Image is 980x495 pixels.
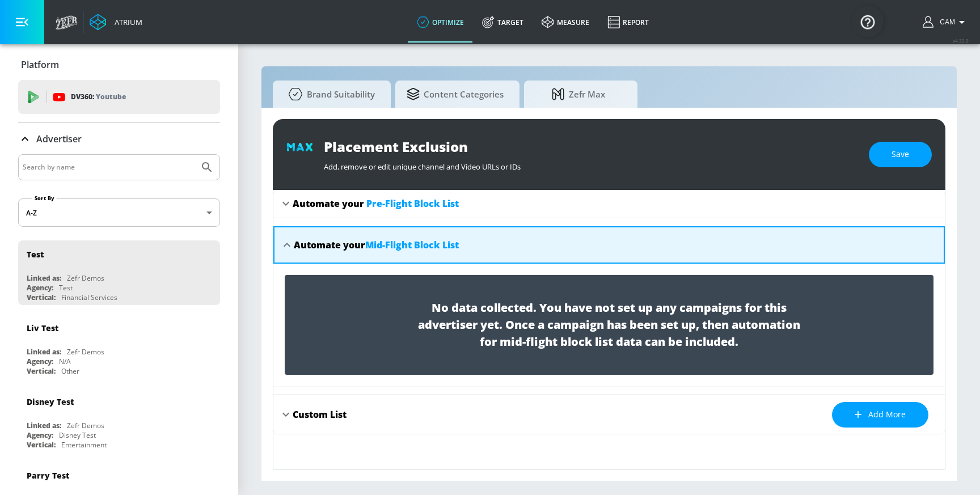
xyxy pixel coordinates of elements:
div: A-Z [18,198,220,227]
div: Other [61,366,79,376]
button: Save [869,142,932,167]
div: Financial Services [61,293,117,302]
button: Open Resource Center [852,6,884,37]
div: Automate your [294,239,459,251]
div: Test [59,283,73,293]
span: Pre-Flight Block List [366,197,459,210]
div: Automate your [293,197,459,210]
span: Save [892,147,909,162]
div: Disney TestLinked as:Zefr DemosAgency:Disney TestVertical:Entertainment [18,388,220,452]
div: Placement Exclusion [324,137,857,156]
div: Entertainment [61,440,107,450]
span: No data collected. You have not set up any campaigns for this advertiser yet. Once a campaign has... [411,299,808,350]
span: Add more [855,408,906,422]
div: Agency: [27,430,53,440]
div: TestLinked as:Zefr DemosAgency:TestVertical:Financial Services [18,240,220,305]
button: Add more [832,402,928,428]
div: Custom ListAdd more [273,395,945,434]
div: Linked as: [27,421,61,430]
div: Custom List [293,408,347,421]
div: Test [27,249,44,260]
input: Search by name [23,160,195,175]
span: Mid-Flight Block List [365,239,459,251]
div: Parry Test [27,470,69,481]
a: Atrium [90,14,142,31]
a: Report [598,2,658,43]
p: Youtube [96,91,126,103]
span: Zefr Max [535,81,622,108]
span: v 4.32.0 [953,37,969,44]
div: Liv Test [27,323,58,333]
label: Sort By [32,194,57,202]
div: Liv TestLinked as:Zefr DemosAgency:N/AVertical:Other [18,314,220,379]
div: Advertiser [18,123,220,155]
span: Content Categories [407,81,504,108]
div: Disney Test [27,396,74,407]
div: Linked as: [27,273,61,283]
div: N/A [59,357,71,366]
span: Brand Suitability [284,81,375,108]
div: Zefr Demos [67,273,104,283]
div: Agency: [27,357,53,366]
div: Add, remove or edit unique channel and Video URLs or IDs [324,156,857,172]
a: measure [533,2,598,43]
a: optimize [408,2,473,43]
div: Vertical: [27,440,56,450]
div: Agency: [27,283,53,293]
div: Platform [18,49,220,81]
div: Vertical: [27,293,56,302]
span: login as: cam.dublin@zefr.com [935,18,955,26]
div: Automate your Pre-Flight Block List [273,190,945,217]
p: Advertiser [36,133,82,145]
div: Linked as: [27,347,61,357]
div: Automate yourMid-Flight Block List [273,226,945,264]
div: Zefr Demos [67,421,104,430]
div: Disney Test [59,430,96,440]
button: Cam [923,15,969,29]
div: DV360: Youtube [18,80,220,114]
p: Platform [21,58,59,71]
div: Zefr Demos [67,347,104,357]
a: Target [473,2,533,43]
p: DV360: [71,91,126,103]
div: Vertical: [27,366,56,376]
div: Atrium [110,17,142,27]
